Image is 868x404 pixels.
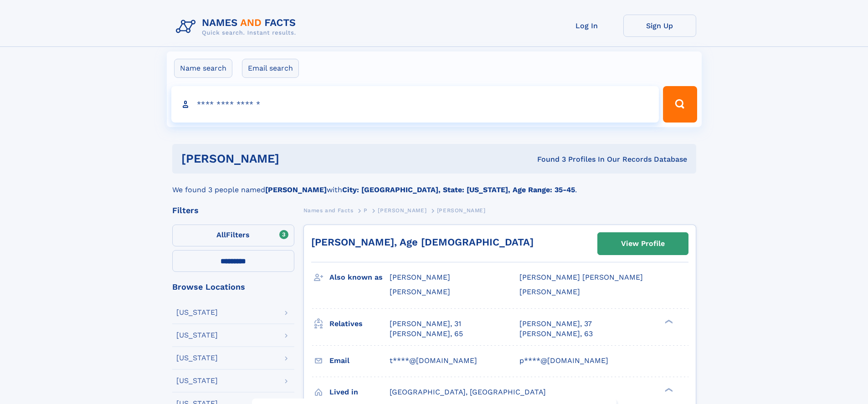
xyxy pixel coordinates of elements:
[265,185,327,194] b: [PERSON_NAME]
[390,287,450,296] span: [PERSON_NAME]
[390,329,463,339] a: [PERSON_NAME], 65
[663,318,673,324] div: ❯
[621,233,665,254] div: View Profile
[216,230,226,239] span: All
[663,86,697,123] button: Search Button
[408,154,687,164] div: Found 3 Profiles In Our Records Database
[176,332,218,339] div: [US_STATE]
[663,387,673,393] div: ❯
[172,225,294,246] label: Filters
[342,185,575,194] b: City: [GEOGRAPHIC_DATA], State: [US_STATE], Age Range: 35-45
[172,15,303,39] img: Logo Names and Facts
[378,207,426,214] span: [PERSON_NAME]
[181,153,408,164] h1: [PERSON_NAME]
[176,377,218,384] div: [US_STATE]
[171,86,659,123] input: search input
[390,388,546,396] span: [GEOGRAPHIC_DATA], [GEOGRAPHIC_DATA]
[364,205,368,216] a: P
[176,309,218,316] div: [US_STATE]
[437,207,486,214] span: [PERSON_NAME]
[519,273,643,281] span: [PERSON_NAME] [PERSON_NAME]
[390,319,461,329] a: [PERSON_NAME], 31
[598,233,688,255] a: View Profile
[329,353,390,368] h3: Email
[172,206,294,215] div: Filters
[519,329,593,339] a: [PERSON_NAME], 63
[174,59,232,78] label: Name search
[176,354,218,362] div: [US_STATE]
[329,316,390,332] h3: Relatives
[329,384,390,400] h3: Lived in
[172,283,294,291] div: Browse Locations
[390,273,450,281] span: [PERSON_NAME]
[242,59,299,78] label: Email search
[303,205,354,216] a: Names and Facts
[550,15,623,37] a: Log In
[172,174,696,195] div: We found 3 people named with .
[311,236,534,248] a: [PERSON_NAME], Age [DEMOGRAPHIC_DATA]
[364,207,368,214] span: P
[519,319,592,329] a: [PERSON_NAME], 37
[378,205,426,216] a: [PERSON_NAME]
[623,15,696,37] a: Sign Up
[519,287,580,296] span: [PERSON_NAME]
[329,270,390,285] h3: Also known as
